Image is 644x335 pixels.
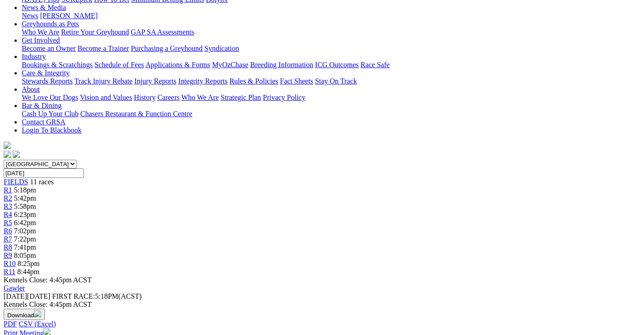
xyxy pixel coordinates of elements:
[315,77,357,85] a: Stay On Track
[22,61,92,69] a: Bookings & Scratchings
[34,310,41,317] img: download.svg
[19,320,56,328] a: CSV (Excel)
[4,151,11,158] img: facebook.svg
[22,44,640,53] div: Get Involved
[157,94,179,101] a: Careers
[13,151,20,158] img: twitter.svg
[22,53,46,60] a: Industry
[4,235,12,243] a: R7
[30,178,53,186] span: 11 races
[4,292,27,300] span: [DATE]
[22,94,640,102] div: About
[40,12,97,20] a: [PERSON_NAME]
[77,44,129,52] a: Become a Trainer
[80,110,192,118] a: Chasers Restaurant & Function Centre
[280,77,313,85] a: Fact Sheets
[14,243,36,251] span: 7:41pm
[4,260,16,267] a: R10
[22,12,38,20] a: News
[52,292,95,300] span: FIRST RACE:
[22,36,60,44] a: Get Involved
[22,77,73,85] a: Stewards Reports
[22,28,59,36] a: Who We Are
[4,219,12,227] a: R5
[4,320,640,328] div: Download
[52,292,142,300] span: 5:18PM(ACST)
[22,77,640,85] div: Care & Integrity
[4,142,11,149] img: logo-grsa-white.png
[14,251,36,259] span: 8:05pm
[131,28,194,36] a: GAP SA Assessments
[14,211,36,218] span: 6:23pm
[4,251,12,259] a: R9
[263,94,305,101] a: Privacy Policy
[80,94,132,101] a: Vision and Values
[4,309,45,320] button: Download
[4,186,12,194] a: R1
[22,69,70,77] a: Care & Integrity
[14,194,36,202] span: 5:42pm
[4,168,84,178] input: Select date
[22,110,78,118] a: Cash Up Your Club
[22,4,66,11] a: News & Media
[4,227,12,235] a: R6
[74,77,132,85] a: Track Injury Rebate
[4,284,25,292] a: Gawler
[360,61,389,69] a: Race Safe
[4,276,92,284] span: Kennels Close: 4:45pm ACST
[22,118,65,126] a: Contact GRSA
[178,77,228,85] a: Integrity Reports
[22,102,62,109] a: Bar & Dining
[14,227,36,235] span: 7:02pm
[4,243,12,251] a: R8
[229,77,278,85] a: Rules & Policies
[22,20,79,28] a: Greyhounds as Pets
[14,202,36,210] span: 5:58pm
[22,110,640,118] div: Bar & Dining
[22,85,40,93] a: About
[4,320,17,328] a: PDF
[4,292,50,300] span: [DATE]
[22,61,640,69] div: Industry
[250,61,313,69] a: Breeding Information
[4,178,28,186] a: FIELDS
[22,44,76,52] a: Become an Owner
[14,235,36,243] span: 7:22pm
[4,211,12,218] a: R4
[212,61,248,69] a: MyOzChase
[94,61,144,69] a: Schedule of Fees
[4,268,15,276] a: R11
[131,44,203,52] a: Purchasing a Greyhound
[204,44,239,52] a: Syndication
[22,94,78,101] a: We Love Our Dogs
[221,94,261,101] a: Strategic Plan
[22,126,82,134] a: Login To Blackbook
[14,219,36,227] span: 6:42pm
[22,12,640,20] div: News & Media
[18,260,40,267] span: 8:25pm
[4,202,12,210] a: R3
[14,186,36,194] span: 5:18pm
[61,28,129,36] a: Retire Your Greyhound
[181,94,219,101] a: Who We Are
[22,28,640,36] div: Greyhounds as Pets
[4,301,640,309] div: Kennels Close: 4:45pm ACST
[134,94,155,101] a: History
[315,61,358,69] a: ICG Outcomes
[4,194,12,202] a: R2
[17,268,39,276] span: 8:44pm
[145,61,210,69] a: Applications & Forms
[134,77,176,85] a: Injury Reports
